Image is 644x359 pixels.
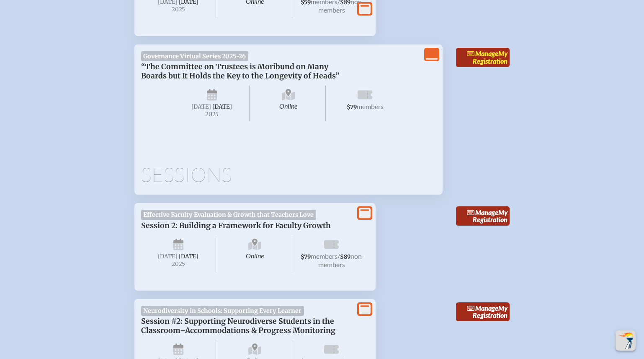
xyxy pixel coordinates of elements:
[148,261,209,267] span: 2025
[456,48,510,67] a: ManageMy Registration
[467,208,498,216] span: Manage
[340,253,350,260] span: $89
[148,6,209,13] span: 2025
[467,49,498,57] span: Manage
[141,306,304,316] span: Neurodiversity in Schools: Supporting Every Learner
[347,104,357,111] span: $79
[456,206,510,226] a: ManageMy Registration
[212,103,232,110] span: [DATE]
[218,235,293,272] span: Online
[141,62,352,81] p: “The Committee on Trustees is Moribund on Many Boards but It Holds the Key to the Longevity of He...
[311,252,337,260] span: members
[141,51,248,61] span: Governance Virtual Series 2025-26
[181,111,242,117] span: 2025
[616,330,636,351] button: Scroll Top
[251,86,326,121] span: Online
[318,252,365,268] span: non-members
[617,332,634,349] img: To the top
[191,103,211,110] span: [DATE]
[141,210,316,220] span: Effective Faculty Evaluation & Growth that Teachers Love
[456,302,510,322] a: ManageMy Registration
[141,221,352,230] p: Session 2: Building a Framework for Faculty Growth
[158,253,178,260] span: [DATE]
[141,317,352,335] p: Session #2: Supporting Neurodiverse Students in the Classroom–Accommodations & Progress Monitoring
[179,253,198,260] span: [DATE]
[301,253,311,260] span: $79
[141,164,436,185] h1: Sessions
[467,304,498,312] span: Manage
[357,102,384,110] span: members
[337,252,340,260] span: /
